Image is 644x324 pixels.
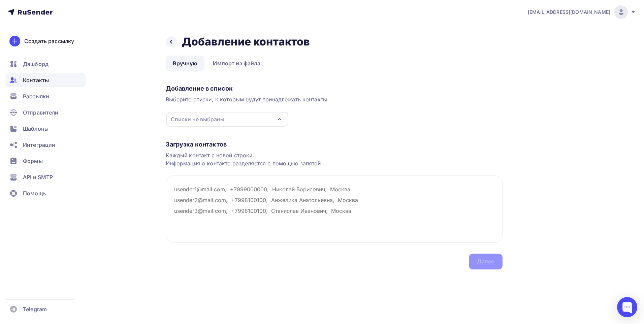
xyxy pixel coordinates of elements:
div: Списки не выбраны [171,115,224,123]
a: Вручную [166,56,205,71]
span: Шаблоны [23,125,49,133]
a: Дашборд [5,57,86,71]
span: Интеграции [23,141,55,149]
span: Дашборд [23,60,49,68]
a: Рассылки [5,90,86,103]
div: Создать рассылку [24,37,74,45]
span: Отправители [23,108,59,117]
span: Контакты [23,76,49,84]
div: Каждый контакт с новой строки. Информация о контакте разделяется с помощью запятой. [166,151,503,167]
a: Формы [5,154,86,168]
a: Контакты [5,73,86,87]
span: Рассылки [23,92,49,100]
div: Выберите списки, к которым будут принадлежать контакты [166,95,503,103]
span: Помощь [23,189,46,197]
a: Импорт из файла [206,56,267,71]
a: [EMAIL_ADDRESS][DOMAIN_NAME] [528,5,636,19]
span: API и SMTP [23,173,53,181]
div: Добавление в список [166,85,503,93]
h2: Добавление контактов [182,35,310,48]
a: Отправители [5,106,86,119]
span: [EMAIL_ADDRESS][DOMAIN_NAME] [528,9,610,15]
span: Telegram [23,305,47,313]
span: Формы [23,157,43,165]
button: Списки не выбраны [166,111,289,127]
div: Загрузка контактов [166,140,503,149]
a: Шаблоны [5,122,86,135]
